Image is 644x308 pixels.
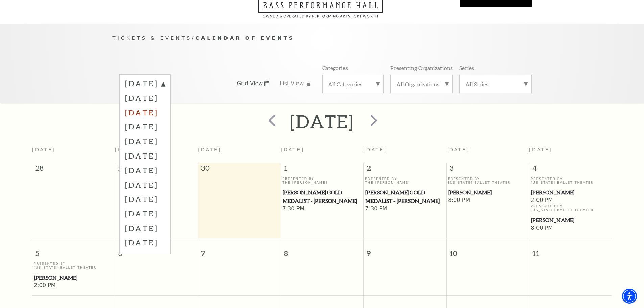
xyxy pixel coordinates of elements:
[459,64,474,71] p: Series
[198,163,281,176] span: 30
[447,163,529,176] span: 3
[280,80,304,87] span: List View
[529,147,553,152] span: [DATE]
[198,238,281,262] span: 7
[113,35,192,41] span: Tickets & Events
[328,80,378,88] label: All Categories
[282,177,362,185] p: Presented By The [PERSON_NAME]
[282,188,362,205] a: Cliburn Gold Medalist - Aristo Sham
[531,188,610,197] a: Peter Pan
[115,147,139,152] span: [DATE]
[125,221,165,235] label: [DATE]
[531,216,610,224] a: Peter Pan
[34,282,113,289] span: 2:00 PM
[195,35,294,41] span: Calendar of Events
[448,188,527,197] a: Peter Pan
[113,34,532,42] p: /
[622,289,637,304] div: Accessibility Menu
[448,188,527,197] span: [PERSON_NAME]
[365,188,444,205] span: [PERSON_NAME] Gold Medalist - [PERSON_NAME]
[290,111,354,132] h2: [DATE]
[32,163,115,176] span: 28
[531,204,610,212] p: Presented By [US_STATE] Ballet Theater
[364,163,446,176] span: 2
[125,163,165,177] label: [DATE]
[237,80,263,87] span: Grid View
[531,188,610,197] span: [PERSON_NAME]
[282,205,362,213] span: 7:30 PM
[115,163,198,176] span: 29
[125,177,165,192] label: [DATE]
[198,147,221,152] span: [DATE]
[281,147,304,152] span: [DATE]
[365,188,445,205] a: Cliburn Gold Medalist - Aristo Sham
[390,64,453,71] p: Presenting Organizations
[364,238,446,262] span: 9
[365,205,445,213] span: 7:30 PM
[32,238,115,262] span: 5
[125,105,165,120] label: [DATE]
[125,192,165,206] label: [DATE]
[283,188,361,205] span: [PERSON_NAME] Gold Medalist - [PERSON_NAME]
[531,216,610,224] span: [PERSON_NAME]
[531,177,610,185] p: Presented By [US_STATE] Ballet Theater
[448,197,527,204] span: 8:00 PM
[529,163,612,176] span: 4
[465,80,526,88] label: All Series
[531,224,610,232] span: 8:00 PM
[34,274,113,282] span: [PERSON_NAME]
[34,274,113,282] a: Peter Pan
[396,80,447,88] label: All Organizations
[448,177,527,185] p: Presented By [US_STATE] Ballet Theater
[281,163,363,176] span: 1
[115,238,198,262] span: 6
[281,238,363,262] span: 8
[125,206,165,221] label: [DATE]
[125,235,165,250] label: [DATE]
[446,147,470,152] span: [DATE]
[360,110,385,134] button: next
[125,134,165,148] label: [DATE]
[125,119,165,134] label: [DATE]
[447,238,529,262] span: 10
[34,262,113,269] p: Presented By [US_STATE] Ballet Theater
[125,91,165,105] label: [DATE]
[322,64,348,71] p: Categories
[32,147,56,152] span: [DATE]
[259,110,284,134] button: prev
[363,147,387,152] span: [DATE]
[529,238,612,262] span: 11
[365,177,445,185] p: Presented By The [PERSON_NAME]
[125,148,165,163] label: [DATE]
[531,197,610,204] span: 2:00 PM
[125,78,165,91] label: [DATE]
